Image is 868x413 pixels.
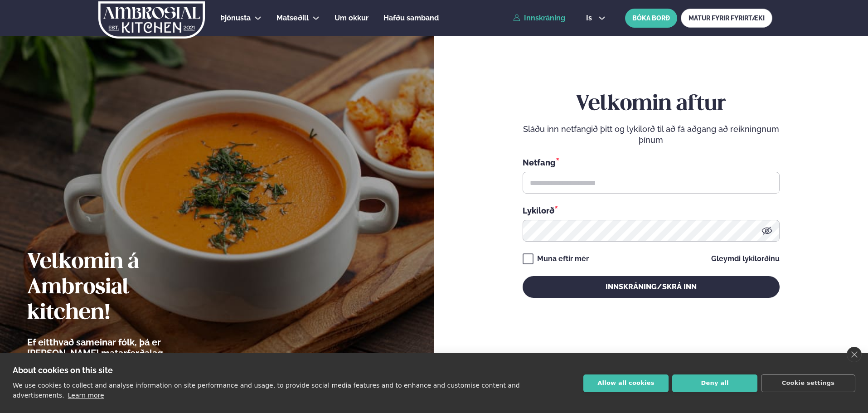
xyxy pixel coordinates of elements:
span: is [586,15,595,22]
a: MATUR FYRIR FYRIRTÆKI [681,9,772,28]
a: Matseðill [276,13,309,24]
a: close [847,347,862,362]
a: Hafðu samband [383,13,439,24]
a: Gleymdi lykilorðinu [711,255,780,262]
button: is [579,15,613,22]
a: Innskráning [513,14,565,22]
h2: Velkomin aftur [523,92,780,117]
span: Matseðill [276,14,309,22]
p: Ef eitthvað sameinar fólk, þá er [PERSON_NAME] matarferðalag. [27,337,215,359]
button: Deny all [672,374,757,392]
a: Þjónusta [220,13,251,24]
div: Lykilorð [523,204,780,216]
strong: About cookies on this site [13,365,113,375]
button: Innskráning/Skrá inn [523,276,780,298]
h2: Velkomin á Ambrosial kitchen! [27,250,215,326]
p: Sláðu inn netfangið þitt og lykilorð til að fá aðgang að reikningnum þínum [523,124,780,146]
button: Cookie settings [761,374,855,392]
a: Learn more [68,392,104,399]
div: Netfang [523,156,780,168]
p: We use cookies to collect and analyse information on site performance and usage, to provide socia... [13,382,520,399]
span: Um okkur [335,14,369,22]
span: Hafðu samband [383,14,439,22]
span: Þjónusta [220,14,251,22]
button: BÓKA BORÐ [625,9,677,28]
a: Um okkur [335,13,369,24]
button: Allow all cookies [583,374,669,392]
img: logo [97,1,206,39]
